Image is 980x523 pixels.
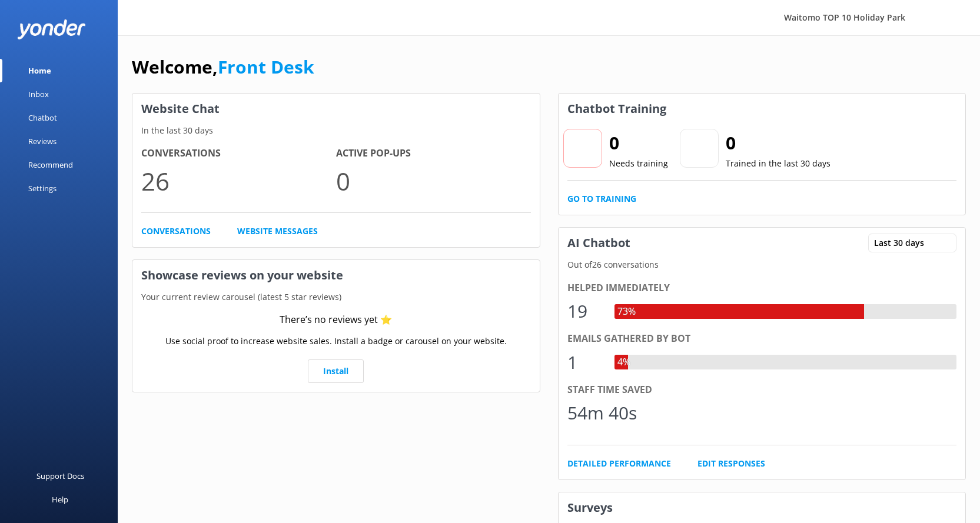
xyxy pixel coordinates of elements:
a: Install [308,359,364,383]
a: Front Desk [218,55,314,79]
div: Staff time saved [567,382,957,398]
h3: Showcase reviews on your website [132,260,540,291]
p: Trained in the last 30 days [726,157,830,170]
h3: Surveys [559,492,966,523]
p: Out of 26 conversations [559,258,966,271]
p: Needs training [609,157,668,170]
h4: Conversations [141,146,336,161]
div: Emails gathered by bot [567,331,957,347]
span: Last 30 days [874,236,931,249]
div: 1 [567,348,603,377]
div: 19 [567,297,603,325]
h1: Welcome, [132,53,314,81]
div: Inbox [28,82,49,106]
div: 54m 40s [567,399,637,427]
div: Home [28,59,51,82]
p: 0 [336,161,531,201]
div: Support Docs [36,464,84,488]
div: Chatbot [28,106,57,129]
h4: Active Pop-ups [336,146,531,161]
p: In the last 30 days [132,124,540,137]
a: Website Messages [237,225,318,238]
a: Conversations [141,225,211,238]
a: Detailed Performance [567,457,671,470]
div: Reviews [28,129,57,153]
div: 73% [614,304,639,319]
h2: 0 [726,129,830,157]
img: yonder-white-logo.png [18,19,85,39]
p: Your current review carousel (latest 5 star reviews) [132,291,540,304]
div: 4% [614,355,633,370]
div: There’s no reviews yet ⭐ [280,312,392,328]
div: Helped immediately [567,281,957,296]
a: Edit Responses [697,457,765,470]
h3: Website Chat [132,94,540,124]
div: Help [52,488,68,511]
h3: AI Chatbot [559,228,639,258]
p: Use social proof to increase website sales. Install a badge or carousel on your website. [165,335,507,348]
h3: Chatbot Training [559,94,675,124]
h2: 0 [609,129,668,157]
p: 26 [141,161,336,201]
a: Go to Training [567,192,636,205]
div: Recommend [28,153,73,176]
div: Settings [28,176,57,200]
